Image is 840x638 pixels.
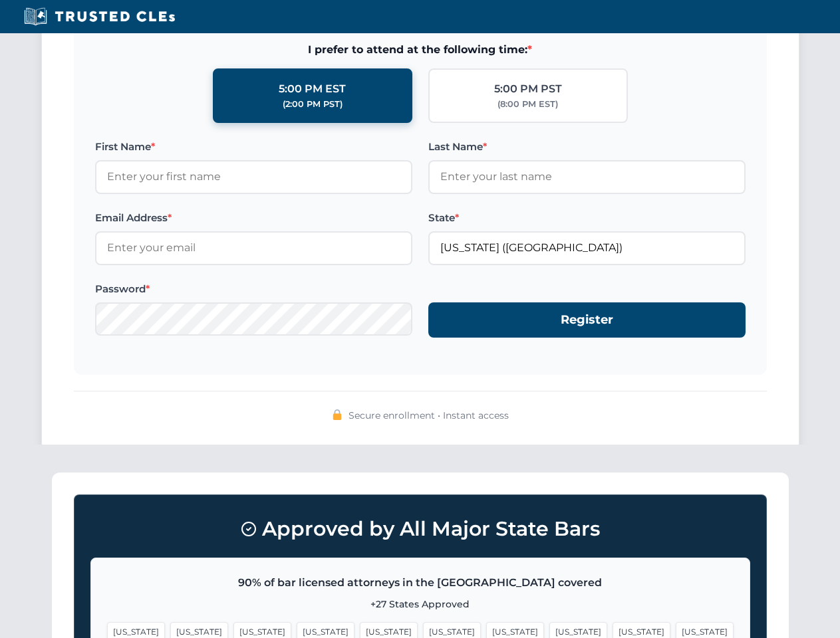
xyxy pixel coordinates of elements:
[95,231,412,265] input: Enter your email
[428,139,746,155] label: Last Name
[95,139,412,155] label: First Name
[95,41,746,58] span: I prefer to attend at the following time:
[283,98,343,111] div: (2:00 PM PST)
[107,574,734,591] p: 90% of bar licensed attorneys in the [GEOGRAPHIC_DATA] covered
[95,160,412,193] input: Enter your first name
[95,210,412,226] label: Email Address
[428,160,746,193] input: Enter your last name
[428,231,746,265] input: Florida (FL)
[428,210,746,226] label: State
[349,408,509,423] span: Secure enrollment • Instant access
[107,597,734,611] p: +27 States Approved
[428,302,746,338] button: Register
[494,80,562,98] div: 5:00 PM PST
[279,80,346,98] div: 5:00 PM EST
[497,98,558,111] div: (8:00 PM EST)
[95,281,412,297] label: Password
[20,7,179,27] img: Trusted CLEs
[332,409,343,420] img: 🔒
[90,511,750,547] h3: Approved by All Major State Bars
